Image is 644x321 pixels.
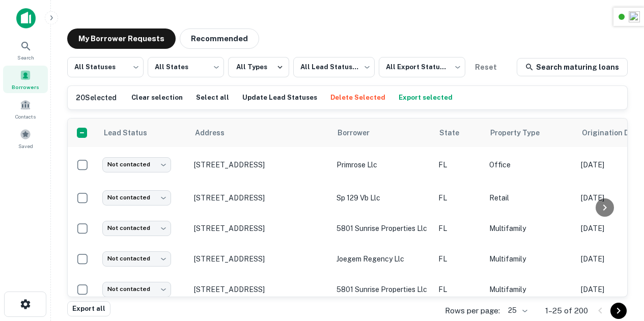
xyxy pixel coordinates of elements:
span: Search [17,53,34,62]
div: Not contacted [102,282,171,297]
button: Reset [469,57,502,77]
p: Rows per page: [445,305,500,317]
img: capitalize-icon.png [16,8,36,28]
p: FL [438,223,479,234]
p: [STREET_ADDRESS] [194,193,326,202]
p: Retail [489,192,571,203]
div: All Export Statuses [379,54,465,80]
span: Borrower [338,127,383,139]
button: Delete Selected [328,90,388,105]
div: Not contacted [102,157,171,172]
p: [STREET_ADDRESS] [194,254,326,264]
div: All Statuses [67,54,144,80]
div: Not contacted [102,251,171,266]
span: Address [195,127,238,139]
p: FL [438,192,479,203]
p: FL [438,284,479,295]
a: Search maturing loans [517,58,628,76]
div: 25 [504,303,529,318]
th: State [433,119,484,147]
a: Contacts [3,95,48,123]
button: Clear selection [129,90,185,105]
p: [STREET_ADDRESS] [194,160,326,169]
p: 5801 sunrise properties llc [337,223,428,234]
th: Lead Status [97,119,189,147]
p: primrose llc [337,159,428,170]
p: Multifamily [489,284,571,295]
p: 5801 sunrise properties llc [337,284,428,295]
p: joegem regency llc [337,253,428,265]
div: All States [148,54,224,80]
button: Select all [193,90,232,105]
th: Property Type [484,119,576,147]
div: All Lead Statuses [293,54,375,80]
p: FL [438,253,479,265]
button: Update Lead Statuses [240,90,320,105]
div: Not contacted [102,221,171,236]
p: FL [438,159,479,170]
button: Export all [67,301,110,316]
span: Property Type [490,127,553,139]
span: Saved [18,142,33,150]
p: Office [489,159,571,170]
button: Recommended [180,28,259,49]
button: Go to next page [610,303,627,319]
div: Not contacted [102,190,171,205]
a: Search [3,36,48,64]
span: Contacts [15,112,36,121]
p: [STREET_ADDRESS] [194,224,326,233]
button: My Borrower Requests [67,28,176,49]
iframe: Chat Widget [593,207,644,256]
p: Multifamily [489,223,571,234]
a: Saved [3,125,48,152]
p: 1–25 of 200 [545,305,588,317]
span: State [439,127,472,139]
button: Export selected [396,90,455,105]
p: Multifamily [489,253,571,265]
a: Borrowers [3,66,48,93]
p: [STREET_ADDRESS] [194,285,326,294]
th: Borrower [331,119,433,147]
span: Lead Status [103,127,160,139]
h6: 20 Selected [76,92,117,103]
button: All Types [228,57,289,77]
span: Borrowers [12,83,39,91]
th: Address [189,119,331,147]
p: sp 129 vb llc [337,192,428,203]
